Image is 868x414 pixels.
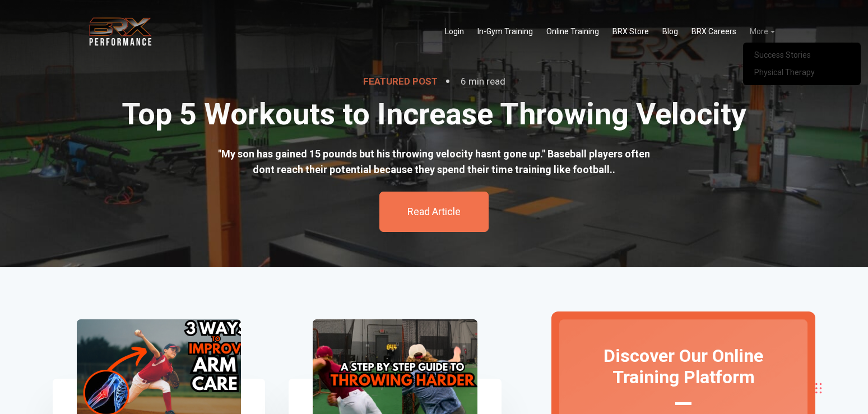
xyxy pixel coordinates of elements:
[606,20,656,43] a: BRX Store
[709,293,868,414] iframe: Chat Widget
[685,20,743,43] a: BRX Careers
[471,20,540,43] a: In-Gym Training
[749,46,855,64] a: Success Stories
[87,15,154,49] img: BRX Transparent Logo-2
[438,20,471,43] a: Login
[743,20,782,43] a: More
[407,206,461,218] a: Read Article
[540,20,606,43] a: Online Training
[604,345,763,388] span: Discover Our Online Training Platform
[656,20,685,43] a: Blog
[749,64,855,81] a: Physical Therapy
[438,20,782,43] div: Navigation Menu
[218,148,650,175] span: "My son has gained 15 pounds but his throwing velocity hasnt gone up." Baseball players often don...
[815,371,822,405] div: Drag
